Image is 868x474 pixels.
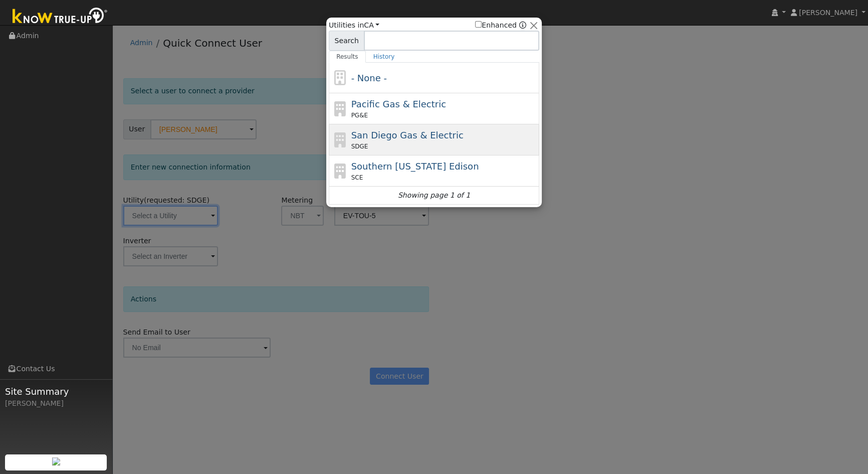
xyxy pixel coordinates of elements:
span: Southern [US_STATE] Edison [351,161,479,172]
img: Know True-Up [8,6,113,28]
img: retrieve [52,457,60,465]
a: CA [364,21,379,29]
span: Show enhanced providers [475,20,526,31]
a: History [366,51,402,63]
span: Pacific Gas & Electric [351,99,446,109]
i: Showing page 1 of 1 [398,190,470,201]
a: Results [329,51,366,63]
a: Enhanced Providers [519,21,526,29]
span: SCE [351,173,363,182]
div: [PERSON_NAME] [5,398,107,409]
span: Search [329,31,364,51]
span: SDGE [351,142,368,151]
span: San Diego Gas & Electric [351,130,464,140]
span: PG&E [351,111,368,120]
span: Site Summary [5,385,107,398]
span: [PERSON_NAME] [799,9,857,17]
label: Enhanced [475,20,517,31]
span: Utilities in [329,20,379,31]
span: - None - [351,73,387,83]
input: Enhanced [475,21,482,28]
